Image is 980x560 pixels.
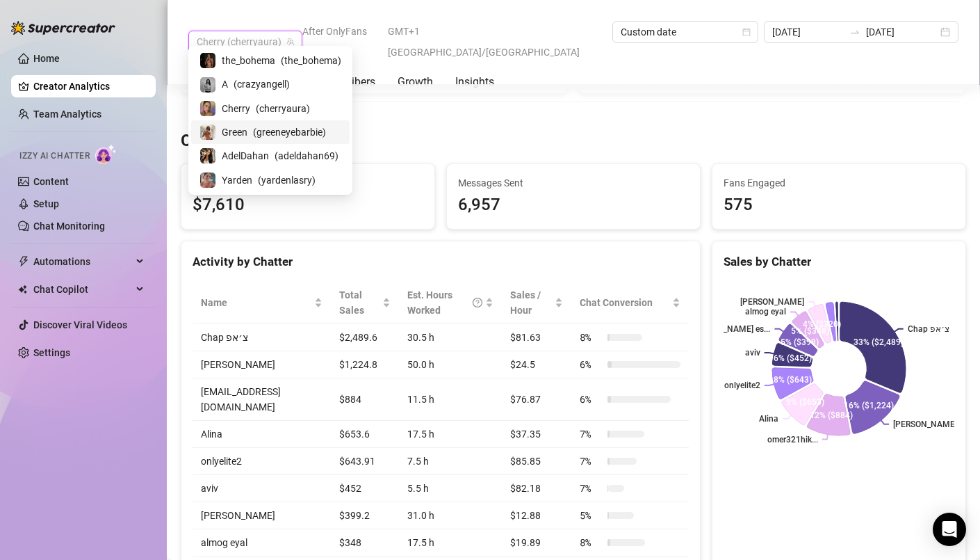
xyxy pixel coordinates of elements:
span: ( adeldahan69 ) [275,148,338,163]
img: Green [200,125,215,140]
span: team [286,38,295,46]
span: 6 % [580,392,602,407]
td: Alina [193,421,331,448]
span: Chat Copilot [33,278,132,301]
td: 50.0 h [399,351,502,378]
div: Sales by Chatter [724,253,954,271]
td: [PERSON_NAME] [193,351,331,378]
td: $653.6 [331,421,399,448]
img: logo-BBDzfeDw.svg [11,21,115,35]
span: ( cherryaura ) [256,101,310,116]
span: Yarden [222,173,252,188]
td: almog eyal [193,529,331,557]
th: Name [193,282,331,324]
td: 31.0 h [399,502,502,529]
td: 17.5 h [399,529,502,557]
span: 7 % [580,481,602,496]
span: After OnlyFans cut [302,21,379,63]
div: 575 [724,192,954,218]
span: the_bohema [222,53,275,68]
span: Messages Sent [458,175,689,191]
span: Fans Engaged [724,175,954,191]
text: [PERSON_NAME] [740,297,804,307]
span: swap-right [849,26,860,38]
a: Team Analytics [33,109,101,120]
a: Settings [33,347,70,358]
td: $2,489.6 [331,324,399,351]
span: Custom date [621,22,750,42]
span: Total Sales [339,287,379,318]
img: A [200,77,215,93]
div: Insights [455,74,494,90]
span: 8 % [580,330,602,345]
text: Alina [759,414,778,424]
td: $452 [331,475,399,502]
text: onlyelite2 [724,381,760,390]
td: $19.89 [502,529,571,557]
img: Yarden [200,173,215,188]
text: omer321hik... [767,435,818,445]
td: $24.5 [502,351,571,378]
span: question-circle [473,287,482,318]
td: $85.85 [502,448,571,475]
a: Creator Analytics [33,75,145,97]
td: $1,224.8 [331,351,399,378]
text: [PERSON_NAME] es... [689,324,770,334]
img: Chat Copilot [18,285,27,294]
span: ( the_bohema ) [281,53,341,68]
td: $12.88 [502,502,571,529]
div: Activity by Chatter [193,253,689,271]
div: 6,957 [458,192,689,218]
td: 5.5 h [399,475,502,502]
td: 30.5 h [399,324,502,351]
span: Sales / Hour [510,287,552,318]
h3: Chatting [181,130,244,152]
span: A [222,77,228,92]
div: Est. Hours Worked [407,287,482,318]
td: $76.87 [502,378,571,421]
td: $348 [331,529,399,557]
td: $81.63 [502,324,571,351]
a: Discover Viral Videos [33,319,127,330]
a: Setup [33,198,59,209]
span: $7,610 [193,192,423,218]
span: 8 % [580,535,602,550]
th: Total Sales [331,282,399,324]
text: almog eyal [745,307,786,317]
span: Chat Conversion [580,295,669,310]
span: 5 % [580,508,602,523]
span: 7 % [580,454,602,469]
span: thunderbolt [18,256,29,267]
td: onlyelite2 [193,448,331,475]
td: $37.35 [502,421,571,448]
span: Name [201,295,311,310]
td: Chap צ׳אפ [193,324,331,351]
a: Content [33,176,69,187]
input: Start date [772,24,844,40]
span: Cherry (cherryaura) [197,31,294,52]
span: GMT+1 [GEOGRAPHIC_DATA]/[GEOGRAPHIC_DATA] [388,21,604,63]
td: $643.91 [331,448,399,475]
span: Izzy AI Chatter [19,150,90,163]
span: ( yardenlasry ) [258,173,316,188]
td: 11.5 h [399,378,502,421]
div: Growth [398,74,433,90]
input: End date [866,24,938,40]
text: [PERSON_NAME] [893,419,957,429]
img: AI Chatter [95,144,117,164]
span: AdelDahan [222,148,269,163]
a: Chat Monitoring [33,221,105,232]
td: $399.2 [331,502,399,529]
td: 17.5 h [399,421,502,448]
div: Open Intercom Messenger [933,513,966,546]
span: Green [222,125,247,140]
span: Automations [33,250,132,273]
span: Cherry [222,101,250,116]
span: 7 % [580,426,602,442]
span: 6 % [580,357,602,372]
a: Home [33,53,60,64]
th: Chat Conversion [571,282,689,324]
text: aviv [745,348,760,358]
span: calendar [742,28,751,36]
span: ( greeneyebarbie ) [253,125,326,140]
